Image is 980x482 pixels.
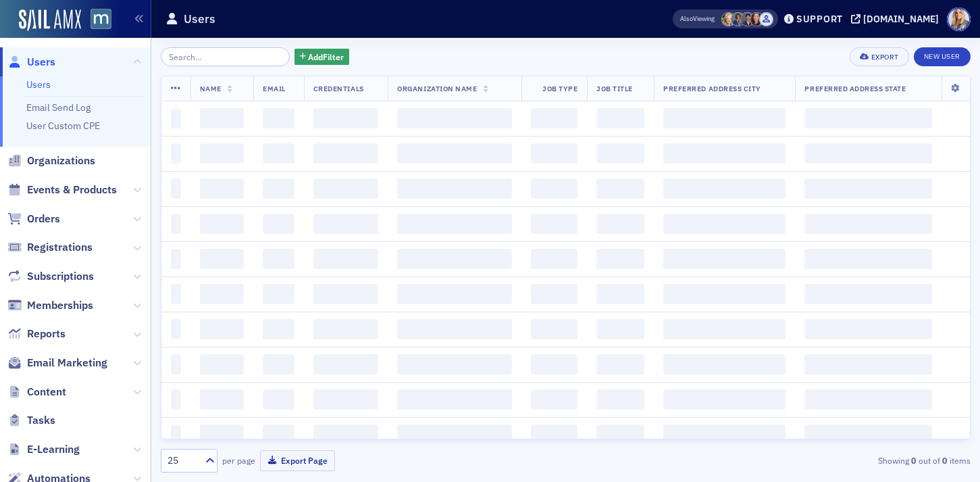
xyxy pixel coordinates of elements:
span: Natalie Antonakas [750,12,764,26]
span: Name [200,84,222,93]
input: Search… [161,47,290,66]
span: ‌ [397,389,512,410]
a: Organizations [7,153,95,168]
span: ‌ [663,354,785,375]
span: Content [27,385,66,400]
span: ‌ [804,178,932,199]
span: ‌ [171,108,181,128]
a: Registrations [7,240,93,255]
span: ‌ [171,319,181,339]
span: ‌ [804,143,932,164]
span: ‌ [313,108,379,128]
a: View Homepage [81,9,111,32]
span: Profile [947,7,971,31]
span: ‌ [263,249,294,269]
span: ‌ [531,354,577,375]
span: ‌ [596,425,644,445]
span: ‌ [200,143,244,164]
h1: Users [184,11,215,27]
a: Users [26,78,51,91]
span: ‌ [313,425,379,445]
span: ‌ [596,214,644,234]
a: User Custom CPE [26,120,100,132]
span: Chris Dougherty [731,12,745,26]
span: ‌ [531,389,577,410]
span: ‌ [596,108,644,128]
a: Content [7,385,66,400]
span: ‌ [397,143,512,164]
span: Justin Chase [759,12,773,26]
span: ‌ [200,425,244,445]
a: Events & Products [7,183,117,197]
span: Credentials [313,84,364,93]
img: SailAMX [91,9,111,30]
div: Support [796,13,843,25]
span: ‌ [200,249,244,269]
span: ‌ [804,284,932,304]
span: ‌ [596,319,644,339]
span: ‌ [313,284,379,304]
span: ‌ [531,319,577,339]
span: ‌ [596,249,644,269]
strong: 0 [940,454,950,466]
button: AddFilter [294,49,350,66]
a: E-Learning [7,442,80,457]
span: Users [27,55,55,70]
span: ‌ [171,354,181,375]
span: ‌ [313,249,379,269]
span: ‌ [171,214,181,234]
span: ‌ [200,319,244,339]
span: ‌ [263,319,294,339]
span: ‌ [263,354,294,375]
button: Export Page [260,450,335,471]
a: Users [7,55,55,70]
span: ‌ [804,389,932,410]
span: Job Type [542,84,577,93]
span: ‌ [663,143,785,164]
span: ‌ [804,425,932,445]
span: Preferred Address State [804,84,906,93]
div: 25 [167,454,197,468]
span: ‌ [397,108,512,128]
span: ‌ [596,354,644,375]
div: Also [680,14,693,23]
span: ‌ [313,143,379,164]
span: ‌ [804,108,932,128]
span: E-Learning [27,442,80,457]
span: ‌ [313,389,379,410]
span: ‌ [171,425,181,445]
a: Tasks [7,413,55,428]
span: ‌ [263,143,294,164]
span: ‌ [171,284,181,304]
span: ‌ [313,178,379,199]
span: ‌ [263,178,294,199]
span: ‌ [663,108,785,128]
div: Export [871,53,899,61]
span: ‌ [263,425,294,445]
strong: 0 [909,454,919,466]
span: Add Filter [308,51,344,63]
span: ‌ [531,284,577,304]
span: ‌ [397,249,512,269]
span: ‌ [397,425,512,445]
span: ‌ [171,389,181,410]
div: [DOMAIN_NAME] [863,13,939,25]
span: ‌ [663,214,785,234]
span: Mary Beth Halpern [740,12,754,26]
span: ‌ [263,389,294,410]
button: [DOMAIN_NAME] [851,14,944,24]
span: Job Title [596,84,633,93]
span: Subscriptions [27,269,94,284]
a: Subscriptions [7,269,94,284]
span: ‌ [663,249,785,269]
span: Viewing [680,14,715,24]
a: Email Marketing [7,356,107,370]
img: SailAMX [19,9,81,31]
span: ‌ [663,425,785,445]
span: Orders [27,212,60,226]
a: Orders [7,212,60,226]
span: ‌ [200,178,244,199]
span: Reports [27,327,66,341]
span: ‌ [596,389,644,410]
